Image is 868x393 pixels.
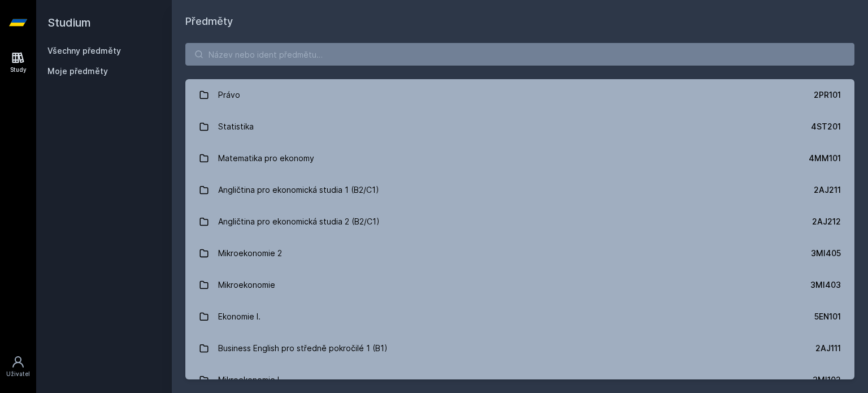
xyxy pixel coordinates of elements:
[811,121,841,132] div: 4ST201
[815,343,841,354] div: 2AJ111
[47,46,121,55] a: Všechny předměty
[218,179,379,201] div: Angličtina pro ekonomická studia 1 (B2/C1)
[814,184,841,196] div: 2AJ211
[218,242,282,265] div: Mikroekonomie 2
[10,66,27,74] div: Study
[814,311,841,322] div: 5EN101
[218,210,380,233] div: Angličtina pro ekonomická studia 2 (B2/C1)
[185,14,854,29] h1: Předměty
[185,301,854,332] a: Ekonomie I. 5EN101
[2,349,34,384] a: Uživatel
[47,66,108,77] span: Moje předměty
[814,89,841,101] div: 2PR101
[813,374,841,386] div: 3MI102
[809,153,841,164] div: 4MM101
[185,43,854,66] input: Název nebo ident předmětu…
[185,237,854,269] a: Mikroekonomie 2 3MI405
[185,142,854,174] a: Matematika pro ekonomy 4MM101
[185,332,854,364] a: Business English pro středně pokročilé 1 (B1) 2AJ111
[218,274,275,296] div: Mikroekonomie
[185,269,854,301] a: Mikroekonomie 3MI403
[6,370,30,378] div: Uživatel
[218,115,254,138] div: Statistika
[185,79,854,111] a: Právo 2PR101
[812,216,841,227] div: 2AJ212
[810,279,841,291] div: 3MI403
[185,111,854,142] a: Statistika 4ST201
[2,45,34,80] a: Study
[185,174,854,206] a: Angličtina pro ekonomická studia 1 (B2/C1) 2AJ211
[811,248,841,259] div: 3MI405
[185,206,854,237] a: Angličtina pro ekonomická studia 2 (B2/C1) 2AJ212
[218,147,314,170] div: Matematika pro ekonomy
[218,84,240,106] div: Právo
[218,337,388,360] div: Business English pro středně pokročilé 1 (B1)
[218,305,261,328] div: Ekonomie I.
[218,369,279,391] div: Mikroekonomie I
